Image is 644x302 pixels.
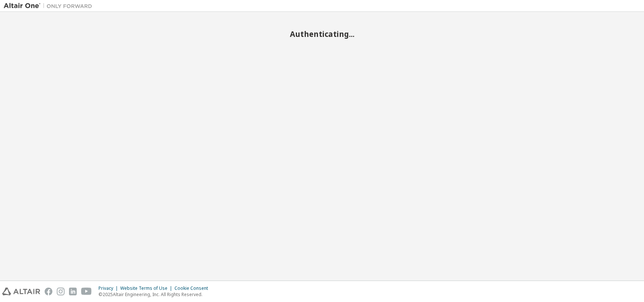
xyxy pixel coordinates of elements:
[98,291,212,298] p: © 2025 Altair Engineering, Inc. All Rights Reserved.
[69,288,77,295] img: linkedin.svg
[174,285,212,291] div: Cookie Consent
[4,29,640,39] h2: Authenticating...
[81,288,92,295] img: youtube.svg
[120,285,174,291] div: Website Terms of Use
[45,288,52,295] img: facebook.svg
[2,288,40,295] img: altair_logo.svg
[4,2,96,10] img: Altair One
[57,288,65,295] img: instagram.svg
[98,285,120,291] div: Privacy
